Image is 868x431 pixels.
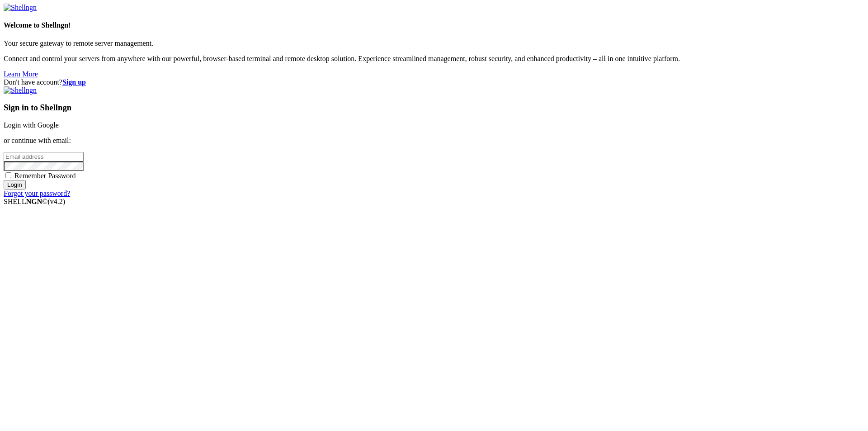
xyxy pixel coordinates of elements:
[4,70,38,78] a: Learn More
[4,4,37,12] img: Shellngn
[4,39,864,47] p: Your secure gateway to remote server management.
[4,21,864,29] h4: Welcome to Shellngn!
[4,180,26,189] input: Login
[4,103,864,113] h3: Sign in to Shellngn
[48,198,66,205] span: 4.2.0
[4,55,864,63] p: Connect and control your servers from anywhere with our powerful, browser-based terminal and remo...
[4,121,59,129] a: Login with Google
[4,78,864,86] div: Don't have account?
[4,86,37,95] img: Shellngn
[4,137,864,145] p: or continue with email:
[26,198,42,205] b: NGN
[5,172,11,178] input: Remember Password
[14,172,76,180] span: Remember Password
[4,189,70,197] a: Forgot your password?
[4,198,65,205] span: SHELL ©
[62,78,86,86] a: Sign up
[4,152,84,161] input: Email address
